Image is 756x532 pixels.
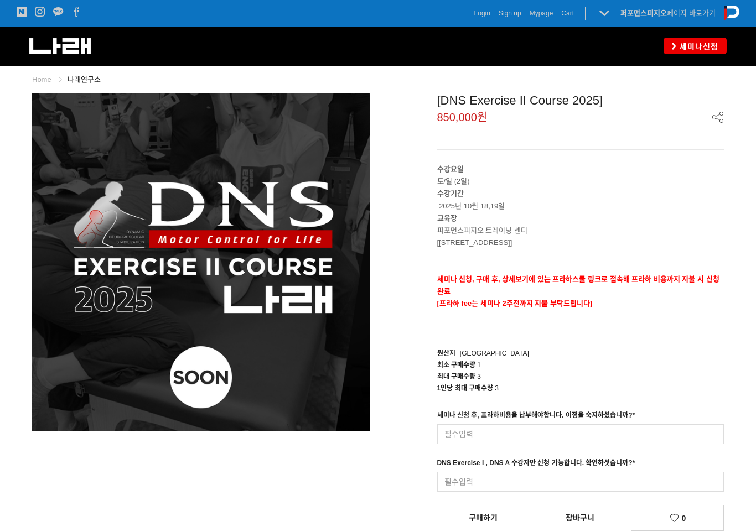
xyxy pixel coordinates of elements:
span: [프라하 fee는 세미나 2주전까지 지불 부탁드립니다] [437,299,593,307]
p: [[STREET_ADDRESS]] [437,237,724,249]
span: 850,000원 [437,112,487,123]
a: 나래연구소 [68,75,101,84]
a: 세미나신청 [664,38,727,54]
a: 장바구니 [534,505,626,530]
span: 원산지 [437,350,455,357]
span: 1인당 최대 구매수량 [437,384,493,392]
div: [DNS Exercise II Course 2025] [437,93,724,108]
p: 토/일 (2일) [437,163,724,187]
a: Login [474,8,490,19]
span: 3 [477,373,481,380]
span: 세미나신청 [676,41,718,52]
span: 최대 구매수량 [437,373,475,380]
strong: 교육장 [437,214,457,222]
a: Cart [561,8,574,19]
span: 3 [495,384,499,392]
span: 최소 구매수량 [437,361,475,369]
a: Mypage [530,8,553,19]
strong: 퍼포먼스피지오 [620,9,667,17]
input: 필수입력 [437,472,724,492]
div: 세미나 신청 후, 프라하비용을 납부해야합니다. 이점을 숙지하셨습니까? [437,410,635,424]
span: [GEOGRAPHIC_DATA] [460,350,529,357]
span: 1 [477,361,481,369]
p: 2025년 10월 18,19일 [437,187,724,212]
div: DNS Exercise I , DNS A 수강자만 신청 가능합니다. 확인하셧습니까? [437,457,635,472]
a: Sign up [499,8,521,19]
a: Home [32,75,51,84]
input: 필수입력 [437,424,724,444]
strong: 수강기간 [437,189,464,197]
a: 구매하기 [437,505,529,530]
strong: 세미나 신청, 구매 후, 상세보기에 있는 프라하스쿨 링크로 접속해 프라하 비용까지 지불 시 신청완료 [437,275,719,295]
a: 퍼포먼스피지오페이지 바로가기 [620,9,716,17]
span: 0 [681,514,686,523]
strong: 수강요일 [437,165,464,173]
a: 0 [631,505,724,531]
p: 퍼포먼스피지오 트레이닝 센터 [437,225,724,237]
